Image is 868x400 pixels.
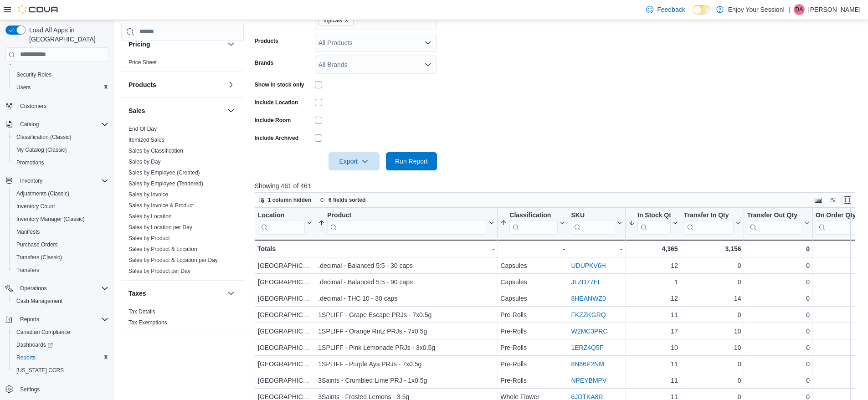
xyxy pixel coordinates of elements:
span: Reports [13,352,108,363]
div: 17 [628,326,678,337]
button: Products [226,79,236,90]
a: 8N86P2NM [571,360,604,368]
a: Sales by Location [128,213,172,220]
a: Sales by Product per Day [128,268,190,274]
button: Open list of options [424,39,431,46]
button: In Stock Qty [628,211,678,234]
a: 8HEANWZ0 [571,295,606,302]
div: 3Saints - Crumbled Lime PRJ - 1x0.5g [318,375,494,386]
span: Catalog [20,121,39,128]
button: My Catalog (Classic) [9,144,112,156]
span: Reports [16,314,108,325]
div: 12 [628,260,678,271]
button: Reports [2,313,112,326]
button: Adjustments (Classic) [9,187,112,200]
a: Promotions [13,157,48,168]
button: Promotions [9,156,112,169]
a: Sales by Day [128,159,161,165]
span: Sales by Employee (Created) [128,169,200,176]
span: Dashboards [16,341,53,349]
div: Classification [509,211,558,220]
div: Pre-Rolls [500,326,565,337]
button: Enter fullscreen [842,195,853,205]
span: Security Roles [13,69,108,80]
div: Pre-Rolls [500,375,565,386]
button: Inventory [2,174,112,187]
div: 0 [683,375,741,386]
button: 6 fields sorted [316,195,369,205]
a: Itemized Sales [128,137,164,143]
span: Operations [16,283,108,294]
a: FKZZKGRQ [571,311,606,318]
div: Product [327,211,487,234]
div: 0 [747,326,809,337]
span: Classification (Classic) [13,132,108,143]
a: Purchase Orders [13,239,62,250]
div: Sales [121,123,244,280]
a: Transfers [13,265,43,276]
a: End Of Day [128,126,157,132]
span: Dashboards [13,339,108,350]
div: 0 [747,375,809,386]
div: SKU [571,211,615,220]
a: Sales by Product [128,235,170,241]
button: Customers [2,99,112,113]
input: Dark Mode [693,5,712,15]
span: Inventory Count [16,203,55,210]
div: On Order Qty [816,211,861,220]
button: Pricing [128,40,224,49]
div: [GEOGRAPHIC_DATA] [258,277,312,287]
button: Keyboard shortcuts [813,195,824,205]
p: [PERSON_NAME] [808,4,861,15]
div: 11 [628,375,678,386]
h3: Sales [128,106,145,115]
button: Product [318,211,494,234]
a: Sales by Location per Day [128,224,192,231]
span: Settings [20,386,40,393]
span: Tax Exemptions [128,319,167,326]
a: Canadian Compliance [13,327,74,338]
a: My Catalog (Classic) [13,144,71,155]
span: End Of Day [128,125,157,133]
div: .decimal - Balanced 5:5 - 90 caps [318,277,494,287]
span: Sales by Product & Location [128,246,197,253]
div: 12 [628,293,678,304]
div: - [318,243,494,254]
div: [GEOGRAPHIC_DATA] [258,375,312,386]
a: Dashboards [13,339,56,350]
span: Users [16,84,31,91]
button: Security Roles [9,68,112,81]
div: Darryl Allen [794,4,805,15]
span: Transfers (Classic) [16,254,62,261]
label: Include Location [255,99,298,106]
a: Feedback [642,0,688,19]
button: Operations [16,283,51,294]
span: Topicals [318,15,354,26]
span: Sales by Product & Location per Day [128,256,218,264]
button: Canadian Compliance [9,326,112,338]
button: Inventory Manager (Classic) [9,213,112,226]
div: 0 [747,342,809,353]
button: Products [128,80,224,89]
div: Capsules [500,293,565,304]
a: Reports [13,352,39,363]
label: Products [255,37,278,45]
button: Reports [9,351,112,364]
a: Inventory Manager (Classic) [13,214,88,225]
div: Pre-Rolls [500,342,565,353]
span: DA [796,4,803,15]
div: [GEOGRAPHIC_DATA] [258,326,312,337]
div: 4,365 [628,243,678,254]
button: Cash Management [9,295,112,308]
a: Sales by Product & Location [128,246,197,252]
div: Transfer Out Qty [747,211,802,234]
a: Classification (Classic) [13,132,75,143]
button: Manifests [9,226,112,238]
button: Transfers (Classic) [9,251,112,264]
span: Sales by Day [128,158,161,165]
span: Inventory Manager (Classic) [16,215,85,223]
button: Inventory [16,175,46,186]
span: Canadian Compliance [16,328,70,336]
button: Users [9,81,112,94]
div: 10 [683,342,741,353]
